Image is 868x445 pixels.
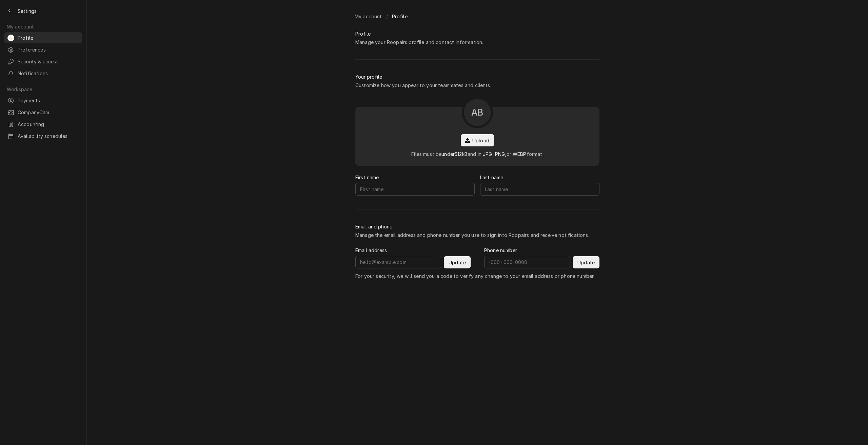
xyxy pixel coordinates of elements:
[462,97,493,128] button: AB
[355,30,371,37] div: Profile
[355,174,379,181] label: First name
[355,272,594,280] span: For your security, we will send you a code to verify any change to your email address or phone nu...
[4,95,82,106] a: Payments
[444,256,471,268] button: Update
[18,121,79,128] span: Accounting
[18,7,37,15] span: Settings
[4,32,82,43] a: ABAndrew Buigues's AvatarProfile
[4,56,82,67] a: Security & access
[576,259,596,266] span: Update
[7,35,14,41] div: Andrew Buigues's Avatar
[484,247,517,254] label: Phone number
[484,256,570,268] input: Phone number
[4,44,82,55] a: Preferences
[4,130,82,142] a: Availability schedules
[18,58,79,65] span: Security & access
[355,183,475,196] input: First name
[4,5,15,16] button: Back to previous page
[441,151,468,157] span: under 512 kB
[411,150,544,158] div: Files must be and in or format.
[447,259,467,266] span: Update
[18,109,79,116] span: CompanyCam
[18,70,79,77] span: Notifications
[4,107,82,118] a: CompanyCam
[4,119,82,130] a: Accounting
[355,247,387,254] label: Email address
[355,256,441,268] input: Email address
[355,73,382,80] div: Your profile
[355,39,483,46] div: Manage your Roopairs profile and contact information.
[18,133,79,140] span: Availability schedules
[471,137,491,144] span: Upload
[513,151,527,157] span: WEBP
[4,68,82,79] a: Notifications
[483,151,506,157] span: JPG, PNG,
[18,97,79,104] span: Payments
[480,174,503,181] label: Last name
[355,231,589,239] div: Manage the email address and phone number you use to sign into Roopairs and receive notifications.
[386,13,388,20] span: /
[573,256,599,268] button: Update
[355,223,392,230] div: Email and phone
[18,46,79,53] span: Preferences
[392,13,408,20] span: Profile
[7,35,14,41] div: AB
[461,134,494,146] button: Upload
[480,183,599,196] input: Last name
[389,11,410,22] a: Profile
[18,34,79,41] span: Profile
[355,82,491,89] div: Customize how you appear to your teammates and clients.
